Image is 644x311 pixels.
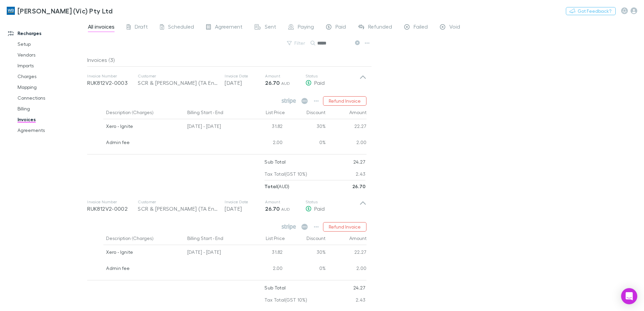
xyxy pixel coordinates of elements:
p: 2.43 [356,294,365,306]
p: 2.43 [356,168,365,180]
div: Admin fee [106,135,182,149]
p: Invoice Number [87,199,138,205]
div: Admin fee [106,261,182,275]
div: 31.82 [245,119,286,135]
div: Open Intercom Messenger [621,288,637,304]
p: Invoice Date [225,199,265,205]
div: 2.00 [326,135,367,151]
span: Void [449,23,460,32]
a: Agreements [11,125,91,136]
div: 2.00 [326,261,367,277]
a: Connections [11,93,91,103]
h3: [PERSON_NAME] (Vic) Pty Ltd [18,7,112,15]
span: Paid [314,79,325,86]
button: Got Feedback? [566,7,616,15]
a: Billing [11,103,91,114]
a: Recharges [1,28,91,39]
p: ( AUD ) [264,180,289,193]
p: Status [305,73,359,79]
span: Agreement [215,23,243,32]
div: Invoice NumberRUK812V2-0003CustomerSCR & [PERSON_NAME] (TA Enfilade Plus)Invoice Date[DATE]Amount... [82,67,372,94]
div: 22.27 [326,119,367,135]
p: Sub Total [264,156,286,168]
span: Draft [135,23,148,32]
p: RUK812V2-0003 [87,79,138,87]
button: Refund Invoice [323,222,366,232]
a: Charges [11,71,91,82]
div: [DATE] - [DATE] [185,245,245,261]
a: Setup [11,39,91,49]
div: 30% [286,245,326,261]
div: 31.82 [245,245,286,261]
p: Sub Total [264,282,286,294]
div: Xero - Ignite [106,119,182,133]
div: 0% [286,261,326,277]
span: Paid [335,23,346,32]
a: Vendors [11,49,91,60]
strong: Total [264,183,277,189]
span: Scheduled [168,23,194,32]
p: RUK812V2-0002 [87,205,138,213]
p: Amount [265,73,305,79]
span: Sent [265,23,276,32]
a: Mapping [11,82,91,93]
a: Imports [11,60,91,71]
span: Paying [298,23,314,32]
p: 24.27 [353,282,366,294]
span: All invoices [88,23,115,32]
p: Tax Total (GST 10%) [264,168,307,180]
p: Status [305,199,359,205]
p: Invoice Date [225,73,265,79]
a: Invoices [11,114,91,125]
p: [DATE] [225,205,265,213]
span: Paid [314,205,325,212]
div: 22.27 [326,245,367,261]
p: Amount [265,199,305,205]
div: 0% [286,135,326,151]
div: 2.00 [245,261,286,277]
button: Refund Invoice [323,96,366,106]
p: Customer [138,73,218,79]
span: AUD [281,81,290,86]
div: Invoice NumberRUK812V2-0002CustomerSCR & [PERSON_NAME] (TA Enfilade Plus)Invoice Date[DATE]Amount... [82,193,372,219]
span: Refunded [368,23,392,32]
p: Tax Total (GST 10%) [264,294,307,306]
strong: 26.70 [352,183,366,189]
span: Failed [414,23,428,32]
div: 30% [286,119,326,135]
span: AUD [281,207,290,212]
p: 24.27 [353,156,366,168]
div: Xero - Ignite [106,245,182,259]
button: Filter [284,39,309,47]
div: [DATE] - [DATE] [185,119,245,135]
p: [DATE] [225,79,265,87]
div: SCR & [PERSON_NAME] (TA Enfilade Plus) [138,79,218,87]
strong: 26.70 [265,205,280,212]
div: 2.00 [245,135,286,151]
div: SCR & [PERSON_NAME] (TA Enfilade Plus) [138,205,218,213]
p: Invoice Number [87,73,138,79]
img: William Buck (Vic) Pty Ltd's Logo [7,7,15,15]
p: Customer [138,199,218,205]
a: [PERSON_NAME] (Vic) Pty Ltd [3,3,117,19]
strong: 26.70 [265,79,280,86]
